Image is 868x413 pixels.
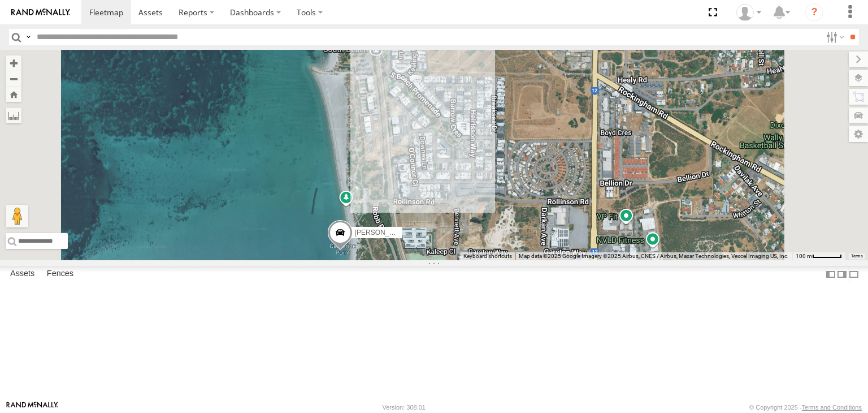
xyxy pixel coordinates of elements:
[6,55,21,71] button: Zoom in
[383,404,426,411] div: Version: 308.01
[5,266,40,282] label: Assets
[805,3,823,21] i: ?
[6,71,21,87] button: Zoom out
[519,253,789,259] span: Map data ©2025 Google Imagery ©2025 Airbus, CNES / Airbus, Maxar Technologies, Vexcel Imaging US,...
[851,254,863,259] a: Terms (opens in new tab)
[6,107,21,123] label: Measure
[825,266,836,282] label: Dock Summary Table to the Left
[6,87,21,102] button: Zoom Home
[749,404,862,411] div: © Copyright 2025 -
[41,266,79,282] label: Fences
[792,252,845,260] button: Map scale: 100 m per 49 pixels
[6,205,28,227] button: Drag Pegman onto the map to open Street View
[822,29,846,45] label: Search Filter Options
[11,8,70,16] img: rand-logo.svg
[6,402,58,413] a: Visit our Website
[849,126,868,142] label: Map Settings
[848,266,860,282] label: Hide Summary Table
[802,404,862,411] a: Terms and Conditions
[796,253,812,259] span: 100 m
[463,252,512,260] button: Keyboard shortcuts
[24,29,33,45] label: Search Query
[732,4,765,21] div: Grainge Ryall
[836,266,848,282] label: Dock Summary Table to the Right
[355,229,421,236] span: [PERSON_NAME] V9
